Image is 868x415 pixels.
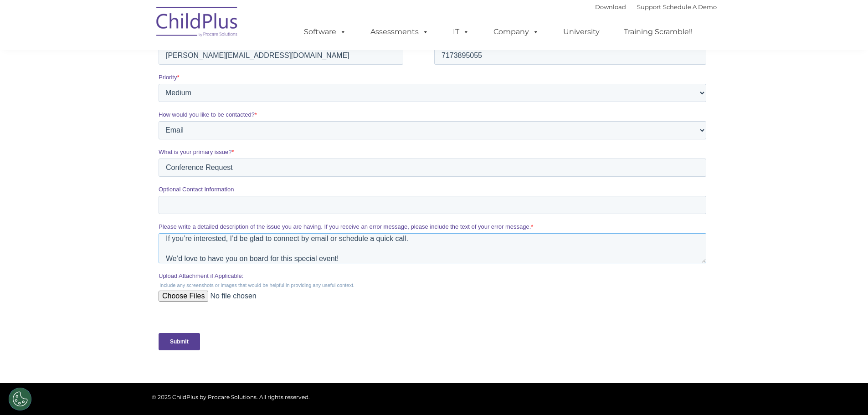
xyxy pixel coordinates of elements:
[595,3,717,10] font: |
[152,0,243,46] img: ChildPlus by Procare Solutions
[663,3,717,10] a: Schedule A Demo
[595,3,626,10] a: Download
[276,53,303,60] span: Last name
[484,23,548,41] a: Company
[444,23,478,41] a: IT
[637,3,661,10] a: Support
[152,394,310,400] span: © 2025 ChildPlus by Procare Solutions. All rights reserved.
[295,23,355,41] a: Software
[361,23,438,41] a: Assessments
[276,90,314,97] span: Phone number
[9,388,31,410] button: Cookies Settings
[554,23,609,41] a: University
[615,23,702,41] a: Training Scramble!!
